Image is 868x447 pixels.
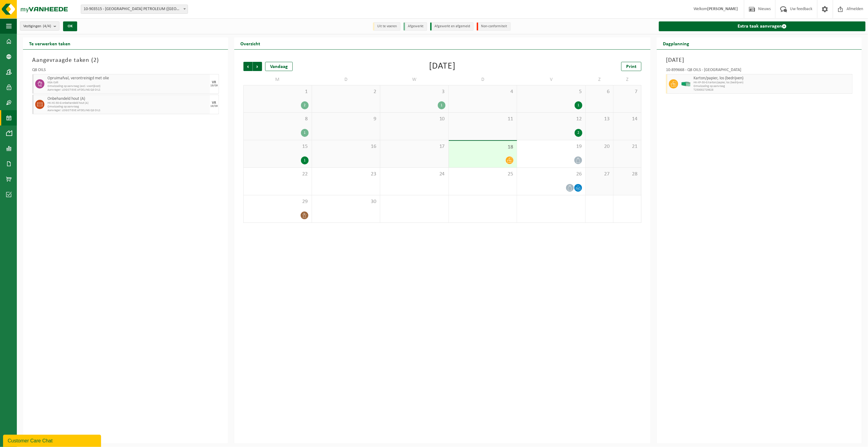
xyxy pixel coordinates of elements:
span: HK-XP-30-G karton/papier, los (bedrijven) [693,81,851,85]
div: 1 [438,101,445,109]
div: 1 [301,156,309,164]
td: Z [614,74,641,85]
span: 4 [452,88,514,95]
span: T250002729828 [693,88,851,92]
li: Afgewerkt en afgemeld [430,22,474,31]
div: Vandaag [265,62,293,71]
span: 11 [452,116,514,122]
span: 19 [520,143,582,150]
span: 16 [315,143,377,150]
span: 23 [315,171,377,178]
div: 2 [575,129,582,137]
h3: [DATE] [666,56,853,65]
td: W [380,74,449,85]
td: D [312,74,381,85]
span: 25 [452,171,514,178]
span: Onbehandeld hout (A) [47,96,208,101]
div: VR [212,81,216,84]
span: HK-XC-30-G onbehandeld hout (A) [47,101,208,105]
li: Afgewerkt [404,22,427,31]
div: VR [212,101,216,105]
div: 19/09 [211,84,218,87]
span: Omwisseling op aanvraag [693,85,851,88]
span: 12 [520,116,582,122]
span: 24 [383,171,445,178]
span: 15 [247,143,309,150]
h2: Te verwerken taken [23,37,77,49]
span: 2 [315,88,377,95]
a: Print [621,62,641,71]
span: 21 [617,143,638,150]
span: Karton/papier, los (bedrijven) [693,76,851,81]
button: OK [63,21,77,31]
li: Non-conformiteit [477,22,511,31]
span: Omwisseling op aanvraag [47,105,208,109]
span: 17 [383,143,445,150]
span: KGA Colli [47,81,208,85]
count: (4/4) [43,24,51,28]
td: D [449,74,517,85]
li: Uit te voeren [373,22,400,31]
div: 10-899668 - Q8 OILS - [GEOGRAPHIC_DATA] [666,68,853,74]
span: 27 [589,171,610,178]
span: 1 [247,88,309,95]
div: 2 [301,101,309,109]
span: 9 [315,116,377,122]
span: Print [626,64,637,69]
div: 1 [575,101,582,109]
h3: Aangevraagde taken ( ) [32,56,219,65]
span: Aanvrager: LOGISTIEKE AFDELING Q8 OILS [47,88,208,92]
div: [DATE] [429,62,456,71]
span: 30 [315,198,377,205]
div: 1 [301,129,309,137]
td: Z [586,74,614,85]
h2: Overzicht [234,37,266,49]
button: Vestigingen(4/4) [20,21,59,31]
span: 18 [452,144,514,151]
span: 5 [520,88,582,95]
span: 29 [247,198,309,205]
span: 6 [589,88,610,95]
span: Aanvrager: LOGISTIEKE AFDELING Q8 OILS [47,109,208,112]
span: 3 [383,88,445,95]
span: Vorige [243,62,253,71]
span: 22 [247,171,309,178]
iframe: chat widget [3,434,102,447]
span: Omwisseling op aanvraag (excl. voorrijkost) [47,85,208,88]
a: Extra taak aanvragen [659,21,866,31]
strong: [PERSON_NAME] [707,7,738,11]
td: M [243,74,312,85]
td: V [517,74,586,85]
span: 10-903515 - KUWAIT PETROLEUM (BELGIUM) NV - ANTWERPEN [81,5,188,13]
span: 10-903515 - KUWAIT PETROLEUM (BELGIUM) NV - ANTWERPEN [81,5,188,14]
span: Vestigingen [23,22,51,31]
h2: Dagplanning [657,37,695,49]
img: HK-XP-30-GN-00 [681,82,690,86]
span: 26 [520,171,582,178]
span: 20 [589,143,610,150]
span: 7 [617,88,638,95]
span: 14 [617,116,638,122]
div: Q8 OILS [32,68,219,74]
span: 10 [383,116,445,122]
div: 19/09 [211,105,218,108]
span: 28 [617,171,638,178]
span: Volgende [253,62,262,71]
span: 13 [589,116,610,122]
span: 8 [247,116,309,122]
span: 2 [93,57,97,63]
span: Opruimafval, verontreinigd met olie [47,76,208,81]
